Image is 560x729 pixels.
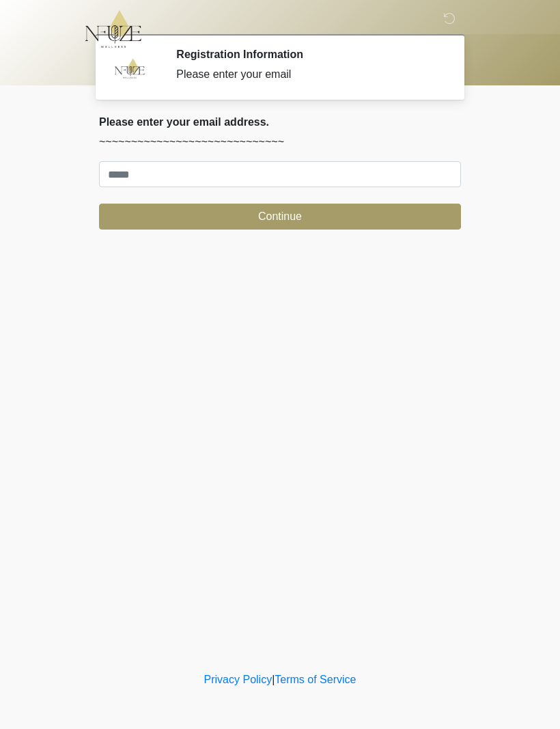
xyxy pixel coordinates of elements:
[99,134,461,150] p: ~~~~~~~~~~~~~~~~~~~~~~~~~~~~~
[99,204,461,230] button: Continue
[272,674,275,685] a: |
[176,66,440,83] div: Please enter your email
[85,10,141,48] img: NFuze Wellness Logo
[99,115,461,128] h2: Please enter your email address.
[109,48,150,89] img: Agent Avatar
[275,674,356,685] a: Terms of Service
[204,674,272,685] a: Privacy Policy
